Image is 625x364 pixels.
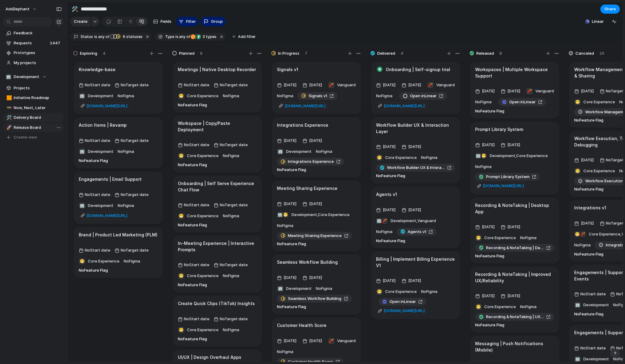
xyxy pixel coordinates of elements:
h1: Recording & NoteTaking | Desktop App [475,202,554,215]
a: 🚥Now, Next, Later [3,103,64,112]
button: NoFigma [116,147,136,156]
div: Agents v1[DATE][DATE]🧨🏢Development,VanguardNoFigmaAgents v1NoFeature Flag [371,187,460,249]
a: Requests1447 [3,39,64,48]
span: [DATE] [381,81,397,89]
a: Open inLinear [399,92,447,100]
span: No Figma [475,164,492,170]
span: No Figma [376,93,392,99]
h1: Meeting Sharing Experience [277,185,337,192]
h1: Signals v1 [277,66,298,73]
span: [DATE] [282,200,298,208]
span: types [201,34,216,39]
div: Prompt Library System[DATE][DATE]😁🏢Development,Core ExperienceNoFigmaPrompt Library System[DOMAIN... [470,122,559,194]
span: Create view [14,134,37,140]
span: Development , Core Experience [490,153,548,159]
span: [DOMAIN_NAME][URL] [285,103,326,109]
span: Vanguard [535,88,554,94]
span: No Start date [184,142,209,148]
a: [DOMAIN_NAME][URL] [79,212,129,220]
a: Prototypes [3,48,64,57]
span: No Start date [85,138,110,144]
span: No Feature Flag [574,117,603,123]
div: Recording & NoteTaking | Desktop App[DATE][DATE]😁Core ExperienceNoFigmaRecording & NoteTaking | D... [470,197,559,264]
button: NoFigma [519,233,538,243]
span: is [175,34,178,39]
button: NoStart date [176,80,211,90]
button: 😁Core Experience [474,233,517,243]
button: 3 types [191,33,218,40]
div: 😁 [178,213,184,219]
span: AskElephant [5,6,29,12]
span: Add filter [238,34,256,39]
button: [DATE] [400,205,424,215]
button: 🏢Development [77,91,115,101]
span: [DOMAIN_NAME][URL] [86,103,127,109]
span: Development [88,93,113,99]
span: Open in Linear [410,93,437,99]
span: Initiative Roadmap [14,95,62,101]
div: 😁 [376,155,382,161]
span: No Target date [121,82,149,88]
button: [DATE] [301,136,325,146]
div: 🏢 [277,212,283,218]
div: 😁 [178,93,184,99]
span: [DATE] [407,81,423,89]
span: [DATE] [480,223,496,231]
button: [DATE] [375,142,399,152]
span: [DOMAIN_NAME][URL] [86,213,127,219]
a: [DOMAIN_NAME][URL] [79,102,129,110]
button: 😁Core Experience [176,211,220,221]
span: Development , Vanguard [391,218,436,224]
span: [DATE] [480,141,496,149]
span: Workflow Builder UX & Interaction Layer [387,165,445,171]
button: 🛠️ [70,4,80,14]
button: NoTarget date [212,80,249,90]
h1: Workspace | Copy/Paste Deployment [178,120,257,133]
button: NoFigma [275,91,295,101]
a: Prompt Library System [475,173,540,181]
h1: Onboarding | Self-signup trial [386,66,450,73]
span: No Figma [277,223,293,229]
div: Workspace | Copy/Paste DeploymentNoStart dateNoTarget date😁Core ExperienceNoFigmaNoFeature Flag [173,115,262,173]
span: 1447 [50,40,61,46]
button: 🧨Vanguard [525,86,555,96]
div: 😁 [282,212,288,218]
button: NoFigma [474,97,493,107]
div: 🛠️Delivery Board [3,113,64,122]
div: Onboarding | Self-signup trial[DATE][DATE]🧨VanguardNoFigmaOpen inLinear[DOMAIN_NAME][URL] [371,62,460,115]
div: Meetings | Native Desktop RecorderNoStart dateNoTarget date😁Core ExperienceNoFigmaNoFeature Flag [173,62,262,113]
span: No Figma [118,93,134,99]
span: [DATE] [407,143,423,150]
button: AskElephant [3,4,40,14]
div: 😁 [178,153,184,159]
button: 🧨Vanguard [326,80,357,90]
div: 🟧 [6,94,11,101]
span: No Start date [85,82,110,88]
a: [DOMAIN_NAME][URL] [376,102,426,110]
a: Integrations Experience [277,158,344,166]
span: No Start date [184,82,209,88]
h1: Engagements | Email Support [79,176,142,183]
h1: Workflow Builder UX & Interaction Layer [376,122,455,135]
button: 🟧 [5,95,12,101]
button: [DATE] [275,136,300,146]
span: No Start date [85,192,110,198]
div: 🚥 [6,104,11,111]
button: [DATE] [275,199,300,209]
span: Development [286,149,312,155]
span: any of [97,34,109,39]
span: No Target date [220,202,248,208]
span: Development , Core Experience [292,212,350,218]
span: Delivery Board [14,115,62,121]
h1: Integrations Experience [277,122,328,129]
button: NoStart date [176,140,211,150]
h1: Knowledge-base [79,66,116,73]
div: 🏢 [5,74,12,80]
button: Create [70,17,91,26]
span: No Figma [376,229,392,235]
span: Core Experience [583,99,615,105]
span: No Figma [118,203,134,209]
span: No Start date [184,202,209,208]
h1: Meetings | Native Desktop Recorder [178,66,256,73]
